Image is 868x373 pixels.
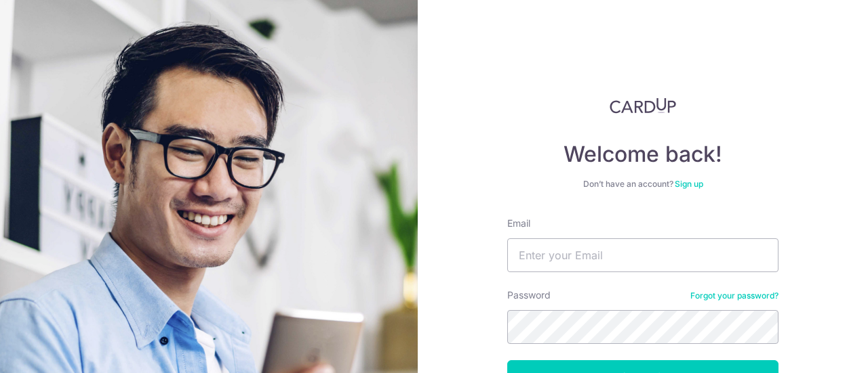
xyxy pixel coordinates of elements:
[610,97,676,114] img: CardUp Logo
[507,288,551,302] label: Password
[507,217,530,230] label: Email
[690,290,778,301] a: Forgot your password?
[507,141,778,168] h4: Welcome back!
[507,179,778,190] div: Don’t have an account?
[675,179,703,189] a: Sign up
[507,238,778,272] input: Enter your Email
